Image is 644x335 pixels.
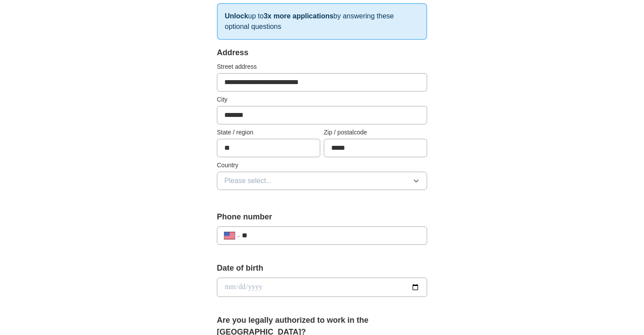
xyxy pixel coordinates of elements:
p: up to by answering these optional questions [217,3,427,40]
strong: 3x more applications [264,12,333,20]
label: Phone number [217,211,427,223]
div: Address [217,47,427,59]
label: State / region [217,128,320,137]
button: Please select... [217,172,427,190]
label: Zip / postalcode [324,128,427,137]
label: City [217,95,427,104]
label: Country [217,161,427,170]
strong: Unlock [225,12,248,20]
label: Date of birth [217,262,427,274]
span: Please select... [224,176,272,186]
label: Street address [217,62,427,71]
